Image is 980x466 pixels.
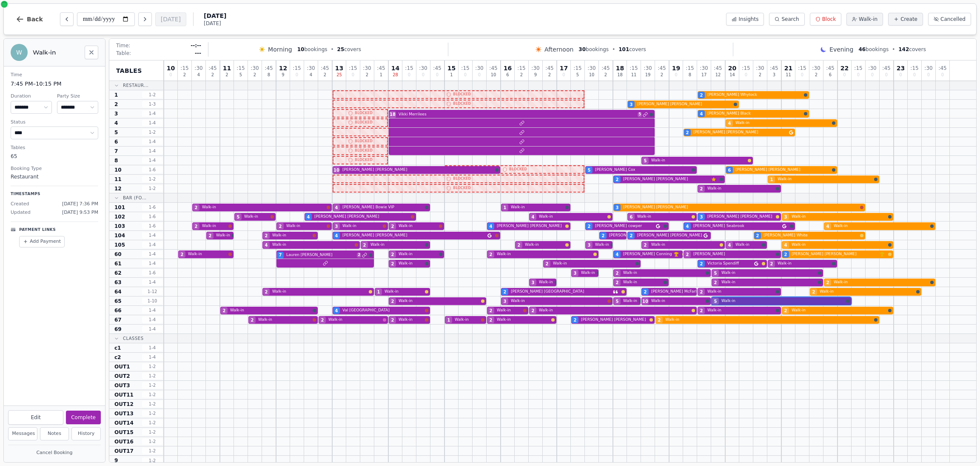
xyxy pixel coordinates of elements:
span: 0 [562,73,565,77]
button: Search [769,13,804,26]
span: [PERSON_NAME] [PERSON_NAME] [342,167,493,173]
span: [PERSON_NAME] Bowie VIP [342,204,423,210]
button: Add Payment [19,236,65,247]
span: : 15 [798,66,806,71]
span: 1 - 2 [142,176,162,182]
span: : 45 [489,66,497,71]
span: 4 [826,223,829,230]
span: [PERSON_NAME] Whytock [707,92,802,98]
span: 5 [237,214,240,220]
svg: Google booking [782,224,786,228]
span: 8 [114,157,118,164]
span: 0 [352,73,354,77]
span: 2 [602,233,605,239]
span: : 15 [461,66,469,71]
span: Walk-in [539,214,606,220]
span: : 45 [601,66,610,71]
span: Walk-in [778,176,872,182]
span: Restaur... [123,82,148,89]
span: --:-- [191,42,201,49]
span: 12 [114,185,122,192]
button: Back [9,9,50,29]
span: [DATE] [204,12,226,20]
span: 4 [114,120,118,127]
span: 21 [784,65,792,71]
span: 13 [335,65,343,71]
span: 4 [490,223,493,230]
div: W [11,44,28,61]
span: 1 - 6 [142,204,162,210]
span: 30 [578,46,586,52]
dt: Tables [11,144,98,152]
span: 0 [464,73,467,77]
span: 2 [700,92,703,98]
span: : 15 [517,66,525,71]
span: 0 [857,73,860,77]
span: 0 [296,73,298,77]
span: : 30 [531,66,539,71]
span: 1 - 2 [142,185,162,192]
span: 1 - 2 [142,92,162,98]
span: 1 [770,176,773,183]
span: Walk-in [244,214,269,220]
span: Walk-in [525,242,564,248]
span: : 30 [363,66,371,71]
span: 1 - 4 [142,242,162,248]
span: 2 [114,101,118,108]
span: 11 [786,73,791,77]
span: 3 [588,242,591,248]
span: : 30 [700,66,708,71]
span: 0 [871,73,874,77]
span: 10 [297,46,305,52]
span: Back [27,16,43,22]
span: 8 [689,73,691,77]
span: 3 [114,110,118,117]
span: : 45 [208,66,217,71]
span: 2 [391,223,394,230]
button: Complete [66,411,101,424]
span: : 15 [180,66,188,71]
span: : 45 [321,66,329,71]
span: 1 - 4 [142,232,162,239]
span: : 45 [265,66,273,71]
span: : 30 [194,66,202,71]
dt: Party Size [57,93,98,100]
span: 5 [588,167,591,173]
span: Walk-in [707,186,774,192]
dt: Booking Type [11,165,98,173]
span: 2 [604,73,607,77]
span: Walk-in [859,16,877,23]
span: [PERSON_NAME] [PERSON_NAME] [609,233,674,239]
span: 1 - 3 [142,101,162,107]
span: Walk-in [735,120,830,126]
button: Edit [8,410,63,425]
span: 2 [279,223,282,230]
span: 2 [225,73,228,77]
span: 18 [616,65,624,71]
span: 101 [114,204,125,211]
span: : 30 [251,66,259,71]
span: 1 [450,73,453,77]
span: 20 [728,65,736,71]
span: Search [781,16,799,23]
span: 18 [617,73,623,77]
span: [DATE] 7:36 PM [62,201,98,208]
span: 6 [728,167,731,173]
span: Block [822,16,836,23]
span: 103 [114,223,125,230]
span: [PERSON_NAME] [PERSON_NAME] [623,176,709,182]
span: Walk-in [399,223,437,229]
span: : 15 [854,66,862,71]
span: 25 [337,46,345,52]
svg: Google booking [487,233,492,238]
button: [DATE] [155,12,186,26]
span: 0 [408,73,410,77]
span: : 30 [756,66,764,71]
span: [PERSON_NAME] [PERSON_NAME] [342,233,486,239]
span: 28 [393,73,398,77]
span: 18 [390,111,396,118]
button: Block [810,13,841,26]
span: covers [898,46,926,53]
span: Walk-in [202,204,325,210]
svg: Google booking [704,233,708,238]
